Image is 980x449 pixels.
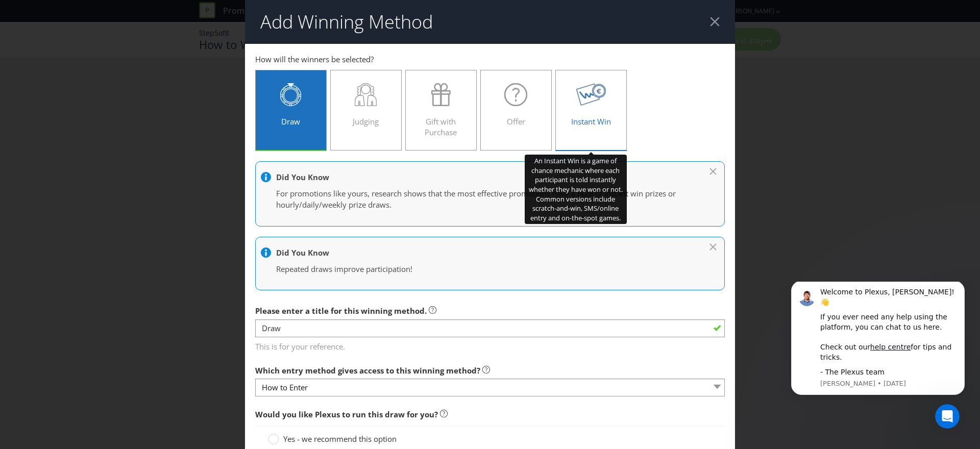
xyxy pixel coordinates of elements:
span: This is for your reference. [255,338,725,353]
div: Message content [44,6,181,96]
p: Message from Khris, sent 1w ago [44,97,181,107]
span: How will the winners be selected? [255,54,374,64]
span: Offer [507,116,525,127]
img: Profile image for Khris [23,8,39,24]
a: help centre [94,61,135,69]
p: For promotions like yours, research shows that the most effective promotions have a pool of insta... [276,188,694,210]
span: Would you like Plexus to run this draw for you? [255,409,438,419]
span: Instant Win [571,116,611,127]
span: Please enter a title for this winning method. [255,306,427,316]
span: Yes - we recommend this option [283,434,397,444]
div: Welcome to Plexus, [PERSON_NAME]! 👋 [44,6,181,26]
iframe: Intercom notifications message [776,282,980,401]
div: - The Plexus team [44,86,181,96]
h2: Add Winning Method [260,12,433,32]
div: An Instant Win is a game of chance mechanic where each participant is told instantly whether they... [525,155,627,224]
iframe: Intercom live chat [935,404,960,429]
span: Which entry method gives access to this winning method? [255,365,480,376]
span: Gift with Purchase [425,116,457,137]
div: If you ever need any help using the platform, you can chat to us here. Check out our for tips and... [44,31,181,81]
span: Judging [353,116,379,127]
p: Repeated draws improve participation! [276,264,694,275]
span: Draw [281,116,300,127]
